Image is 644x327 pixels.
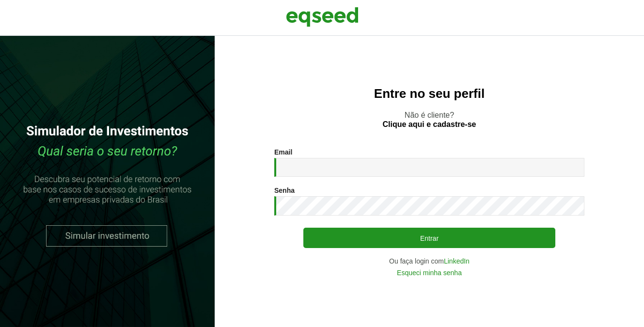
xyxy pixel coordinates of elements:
[383,121,476,128] a: Clique aqui e cadastre-se
[274,187,295,194] label: Senha
[303,228,555,248] button: Entrar
[234,87,625,101] h2: Entre no seu perfil
[444,258,470,265] a: LinkedIn
[286,5,359,29] img: EqSeed Logo
[274,258,584,265] div: Ou faça login com
[274,149,292,156] label: Email
[397,269,462,276] a: Esqueci minha senha
[234,110,625,129] p: Não é cliente?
